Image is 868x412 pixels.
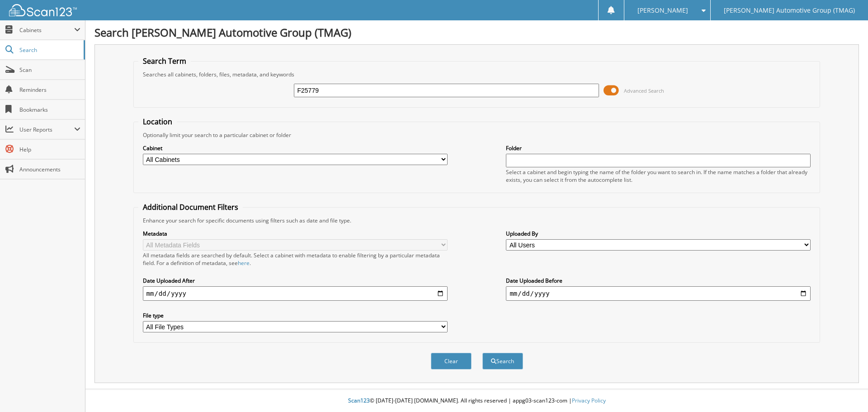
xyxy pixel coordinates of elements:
[572,397,606,404] a: Privacy Policy
[19,26,74,34] span: Cabinets
[143,277,448,284] label: Date Uploaded After
[143,251,448,267] div: All metadata fields are searched by default. Select a cabinet with metadata to enable filtering b...
[138,117,177,127] legend: Location
[19,66,80,74] span: Scan
[823,369,868,412] iframe: Chat Widget
[238,259,250,267] a: here
[138,56,191,66] legend: Search Term
[9,4,77,16] img: scan123-logo-white.svg
[143,144,448,152] label: Cabinet
[19,166,80,173] span: Announcements
[724,8,855,13] span: [PERSON_NAME] Automotive Group (TMAG)
[19,126,74,133] span: User Reports
[143,312,448,319] label: File type
[431,353,472,369] button: Clear
[348,397,370,404] span: Scan123
[482,353,523,369] button: Search
[19,46,79,54] span: Search
[85,390,868,412] div: © [DATE]-[DATE] [DOMAIN_NAME]. All rights reserved | appg03-scan123-com |
[138,217,816,224] div: Enhance your search for specific documents using filters such as date and file type.
[143,286,448,301] input: start
[138,202,243,212] legend: Additional Document Filters
[506,277,811,284] label: Date Uploaded Before
[19,146,80,153] span: Help
[624,87,664,94] span: Advanced Search
[506,230,811,237] label: Uploaded By
[19,86,80,94] span: Reminders
[138,131,816,139] div: Optionally limit your search to a particular cabinet or folder
[506,168,811,184] div: Select a cabinet and begin typing the name of the folder you want to search in. If the name match...
[506,144,811,152] label: Folder
[143,230,448,237] label: Metadata
[506,286,811,301] input: end
[94,25,859,40] h1: Search [PERSON_NAME] Automotive Group (TMAG)
[637,8,688,13] span: [PERSON_NAME]
[19,106,80,114] span: Bookmarks
[138,71,816,78] div: Searches all cabinets, folders, files, metadata, and keywords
